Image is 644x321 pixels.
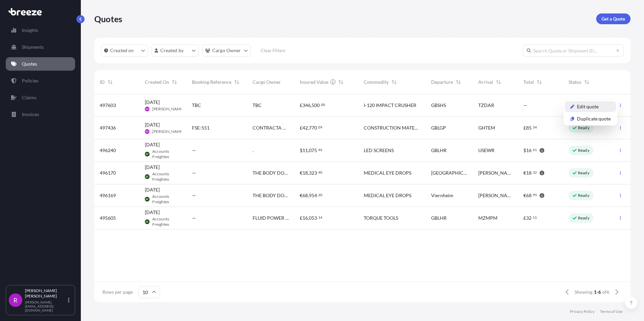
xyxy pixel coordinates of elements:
[565,113,616,124] a: Duplicate quote
[565,101,616,112] a: Edit quote
[94,13,122,24] p: Quotes
[602,15,625,22] p: Get a Quote
[577,115,611,122] p: Duplicate quote
[563,100,617,126] div: Actions
[577,103,599,110] p: Edit quote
